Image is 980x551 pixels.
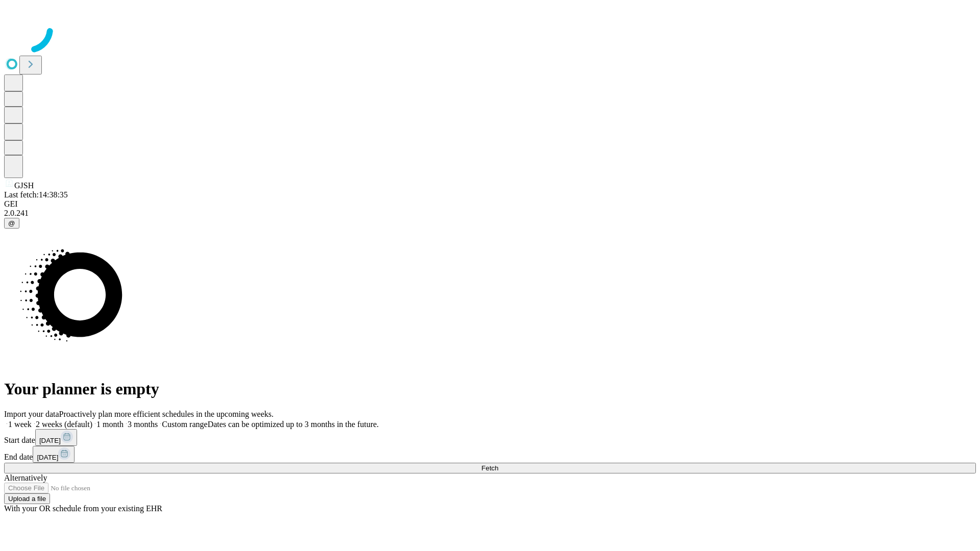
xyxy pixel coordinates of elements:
[96,420,124,429] span: 1 month
[4,493,50,504] button: Upload a file
[4,410,59,418] span: Import your data
[37,454,58,461] span: [DATE]
[4,209,976,218] div: 2.0.241
[35,429,77,446] button: [DATE]
[4,463,976,473] button: Fetch
[59,410,274,418] span: Proactively plan more efficient schedules in the upcoming weeks.
[4,380,976,398] h1: Your planner is empty
[39,437,61,444] span: [DATE]
[4,473,47,482] span: Alternatively
[4,218,19,229] button: @
[481,464,498,472] span: Fetch
[8,420,32,429] span: 1 week
[36,420,92,429] span: 2 weeks (default)
[208,420,379,429] span: Dates can be optimized up to 3 months in the future.
[4,199,976,209] div: GEI
[4,504,162,513] span: With your OR schedule from your existing EHR
[4,190,68,199] span: Last fetch: 14:38:35
[162,420,207,429] span: Custom range
[33,446,75,463] button: [DATE]
[8,219,15,227] span: @
[128,420,158,429] span: 3 months
[4,429,976,446] div: Start date
[14,181,34,190] span: GJSH
[4,446,976,463] div: End date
